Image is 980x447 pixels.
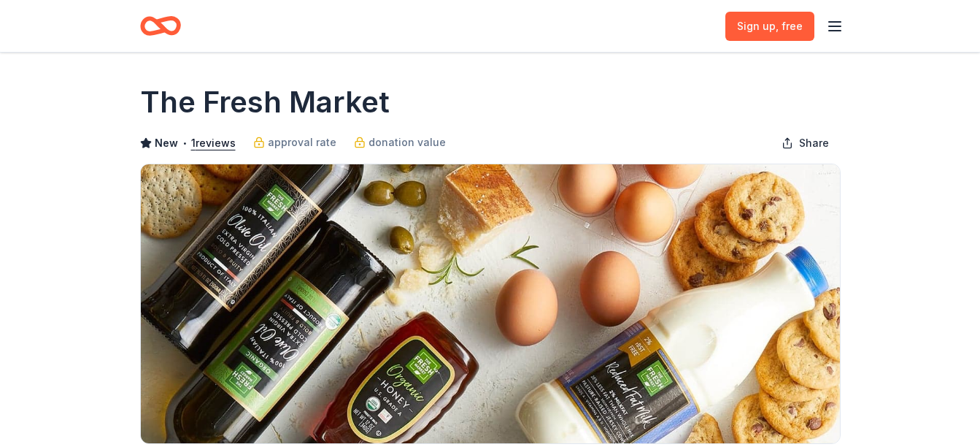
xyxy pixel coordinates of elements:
span: • [182,137,187,149]
a: Sign up, free [725,12,814,41]
a: approval rate [253,134,336,151]
span: approval rate [268,134,336,151]
span: donation value [369,134,446,151]
span: , free [776,20,803,32]
span: Sign up [737,18,803,35]
h1: The Fresh Market [140,82,390,123]
a: donation value [354,134,446,151]
img: Image for The Fresh Market [141,164,840,443]
span: New [155,134,178,152]
span: Share [799,134,829,152]
button: 1reviews [191,134,236,152]
button: Share [770,129,841,158]
a: Home [140,9,181,43]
